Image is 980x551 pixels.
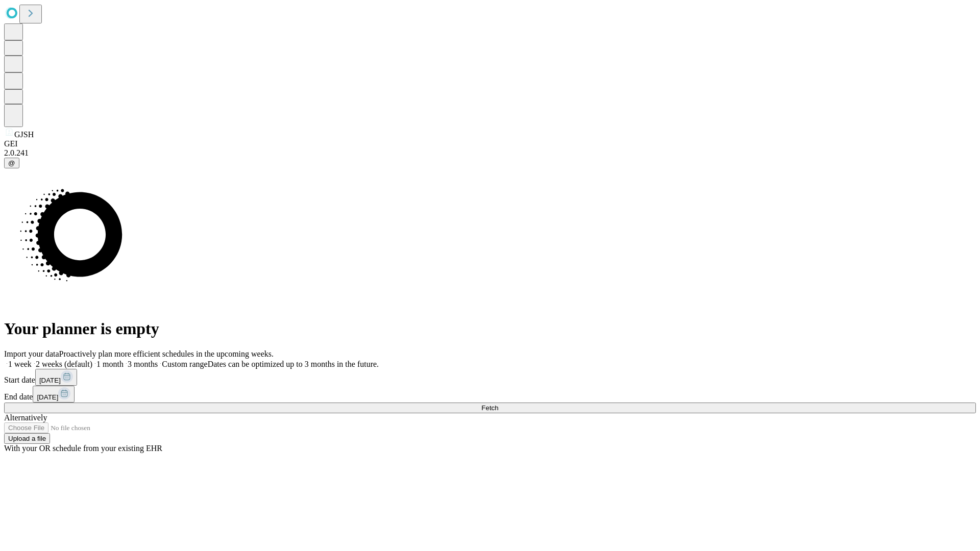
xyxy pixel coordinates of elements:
div: Start date [4,369,976,386]
button: Fetch [4,403,976,413]
button: @ [4,158,19,168]
button: [DATE] [35,369,77,386]
button: Upload a file [4,433,50,444]
span: @ [8,159,15,167]
span: Import your data [4,349,59,358]
span: 3 months [128,360,158,368]
span: Proactively plan more efficient schedules in the upcoming weeks. [59,349,274,358]
span: With your OR schedule from your existing EHR [4,444,162,453]
span: 1 week [8,360,32,368]
button: [DATE] [33,386,75,403]
span: Dates can be optimized up to 3 months in the future. [208,360,379,368]
div: End date [4,386,976,403]
span: GJSH [14,130,34,139]
span: 2 weeks (default) [36,360,92,368]
h1: Your planner is empty [4,319,976,338]
span: Alternatively [4,413,47,422]
span: Fetch [481,404,498,412]
span: 1 month [96,360,124,368]
div: 2.0.241 [4,148,976,158]
div: GEI [4,139,976,148]
span: Custom range [162,360,207,368]
span: [DATE] [37,393,58,401]
span: [DATE] [39,377,61,384]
